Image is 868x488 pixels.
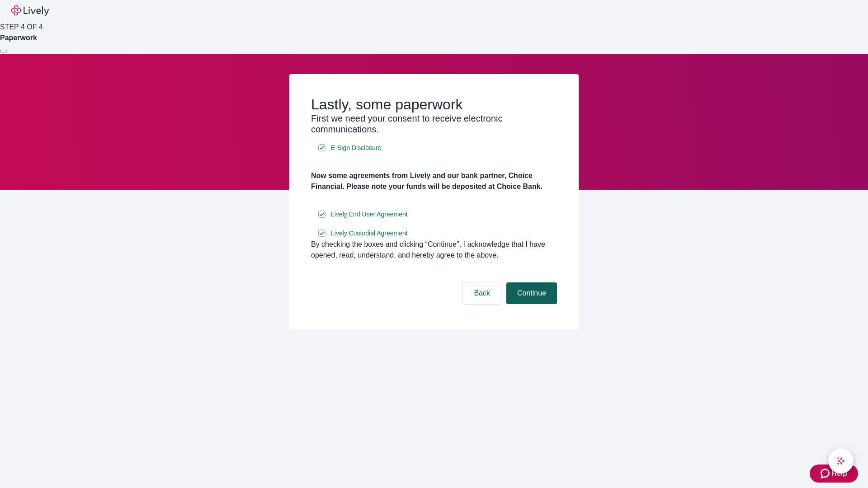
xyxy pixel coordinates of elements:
[821,468,831,479] svg: Zendesk support icon
[506,282,557,304] button: Continue
[331,143,381,153] span: E-Sign Disclosure
[329,142,383,154] a: e-sign disclosure document
[311,239,557,261] div: By checking the boxes and clicking “Continue", I acknowledge that I have opened, read, understand...
[463,282,501,304] button: Back
[311,170,557,192] h4: Now some agreements from Lively and our bank partner, Choice Financial. Please note your funds wi...
[311,96,557,113] h2: Lastly, some paperwork
[828,448,854,474] button: chat
[810,465,858,483] button: Zendesk support iconHelp
[329,209,410,220] a: e-sign disclosure document
[331,229,408,238] span: Lively Custodial Agreement
[329,228,410,239] a: e-sign disclosure document
[331,210,408,219] span: Lively End User Agreement
[11,5,49,16] img: Lively
[836,456,845,465] svg: Lively AI Assistant
[831,468,847,479] span: Help
[311,113,557,135] h3: First we need your consent to receive electronic communications.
